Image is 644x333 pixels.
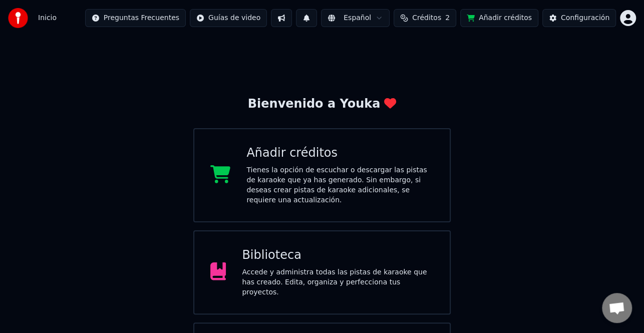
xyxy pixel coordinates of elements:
div: Accede y administra todas las pistas de karaoke que has creado. Edita, organiza y perfecciona tus... [242,267,434,297]
button: Créditos2 [394,9,456,27]
div: Configuración [561,13,609,23]
button: Configuración [542,9,616,27]
div: Chat abierto [602,293,632,323]
span: 2 [445,13,450,23]
nav: breadcrumb [38,13,57,23]
span: Créditos [412,13,441,23]
span: Inicio [38,13,57,23]
img: youka [8,8,28,28]
div: Añadir créditos [246,145,434,161]
button: Guías de video [190,9,267,27]
div: Biblioteca [242,247,434,263]
div: Tienes la opción de escuchar o descargar las pistas de karaoke que ya has generado. Sin embargo, ... [246,165,434,205]
button: Añadir créditos [460,9,538,27]
button: Preguntas Frecuentes [85,9,186,27]
div: Bienvenido a Youka [248,96,397,112]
